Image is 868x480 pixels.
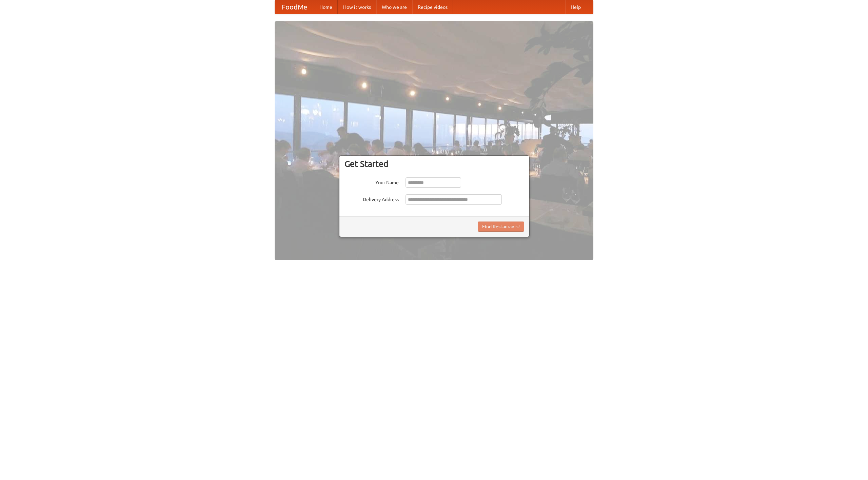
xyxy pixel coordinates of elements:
a: FoodMe [275,0,314,14]
a: Recipe videos [412,0,453,14]
label: Delivery Address [344,194,399,203]
h3: Get Started [344,159,524,169]
a: Who we are [376,0,412,14]
label: Your Name [344,177,399,186]
a: How it works [338,0,376,14]
a: Home [314,0,338,14]
button: Find Restaurants! [478,222,524,232]
a: Help [565,0,586,14]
